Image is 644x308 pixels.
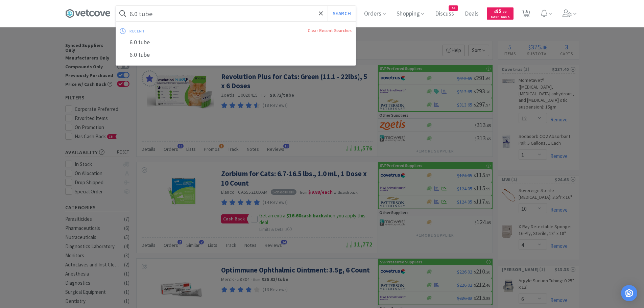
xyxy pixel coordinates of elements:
div: Open Intercom Messenger [621,285,637,301]
a: 5 [519,11,533,18]
a: Clear Recent Searches [308,28,352,33]
input: Search by item, sku, manufacturer, ingredient, size... [116,6,356,21]
a: $85.00Cash Back [487,4,514,23]
span: $ [494,9,496,14]
a: Deals [462,11,481,17]
span: 85 [494,8,506,14]
span: Cash Back [491,15,509,20]
button: Search [328,6,356,21]
span: . 00 [501,9,506,14]
span: 44 [449,6,458,10]
a: Discuss44 [432,11,457,17]
div: 6.0 tube [116,49,356,61]
div: 6.0 tube [116,36,356,49]
div: recent [129,26,226,36]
